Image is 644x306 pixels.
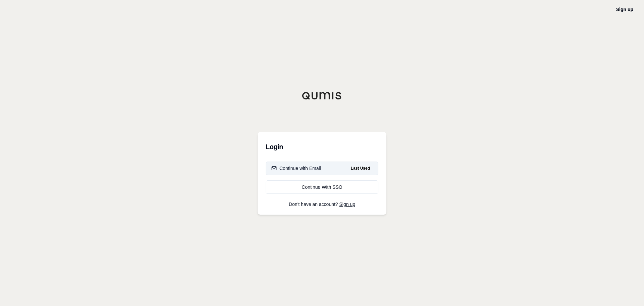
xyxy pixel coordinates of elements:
[266,202,378,207] p: Don't have an account?
[339,202,355,207] a: Sign up
[266,140,378,154] h3: Login
[266,180,378,194] a: Continue With SSO
[348,164,373,172] span: Last Used
[271,184,373,190] div: Continue With SSO
[271,165,321,172] div: Continue with Email
[302,92,342,100] img: Qumis
[616,7,633,12] a: Sign up
[266,162,378,175] button: Continue with EmailLast Used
